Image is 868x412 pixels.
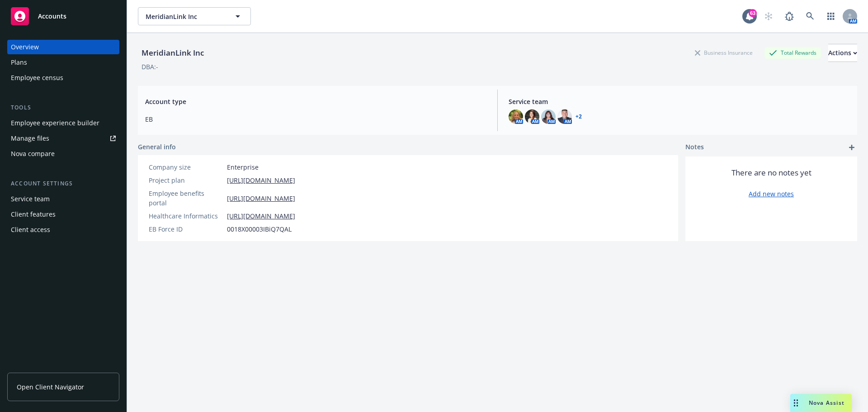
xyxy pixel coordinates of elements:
div: Employee census [11,71,63,85]
a: Employee experience builder [7,116,119,130]
div: Healthcare Informatics [149,211,223,221]
span: Account type [145,97,486,106]
span: Enterprise [227,162,259,172]
div: Overview [11,40,39,54]
a: Client access [7,223,119,237]
a: Start snowing [759,7,778,25]
img: photo [509,109,523,124]
span: EB [145,114,486,124]
a: Search [801,7,819,25]
span: There are no notes yet [731,167,811,178]
div: Tools [7,103,119,112]
button: Nova Assist [790,394,852,412]
a: Manage files [7,131,119,146]
div: Nova compare [11,147,55,161]
div: Service team [11,192,50,206]
span: Service team [509,97,850,106]
div: Account settings [7,179,119,188]
a: [URL][DOMAIN_NAME] [227,175,295,185]
div: MeridianLink Inc [138,47,208,59]
div: Employee experience builder [11,116,99,130]
a: Employee census [7,71,119,85]
div: Drag to move [790,394,802,412]
div: Company size [149,162,223,172]
img: photo [525,109,539,124]
a: [URL][DOMAIN_NAME] [227,211,295,221]
div: Manage files [11,131,49,146]
a: Service team [7,192,119,206]
span: Open Client Navigator [17,382,84,392]
div: Employee benefits portal [149,189,223,208]
button: MeridianLink Inc [138,7,251,25]
span: General info [138,142,176,152]
a: add [846,142,857,153]
button: Actions [828,44,857,62]
span: MeridianLink Inc [146,12,224,21]
a: Plans [7,55,119,70]
img: photo [557,109,572,124]
a: Overview [7,40,119,54]
div: Plans [11,55,27,70]
div: EB Force ID [149,224,223,234]
div: Client access [11,223,50,237]
span: Nova Assist [809,399,844,407]
div: DBA: - [142,62,158,71]
a: Switch app [822,7,840,25]
a: Add new notes [749,189,794,199]
div: Business Insurance [690,47,757,58]
div: Actions [828,44,857,62]
span: Notes [685,142,704,153]
a: [URL][DOMAIN_NAME] [227,194,295,203]
div: Client features [11,207,56,222]
a: Nova compare [7,147,119,161]
a: Accounts [7,4,119,29]
span: 0018X00003IBiQ7QAL [227,224,292,234]
div: 63 [749,9,757,17]
img: photo [541,109,556,124]
a: +2 [576,114,582,119]
div: Total Rewards [764,47,821,58]
div: Project plan [149,175,223,185]
a: Report a Bug [780,7,798,25]
span: Accounts [38,13,66,20]
a: Client features [7,207,119,222]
